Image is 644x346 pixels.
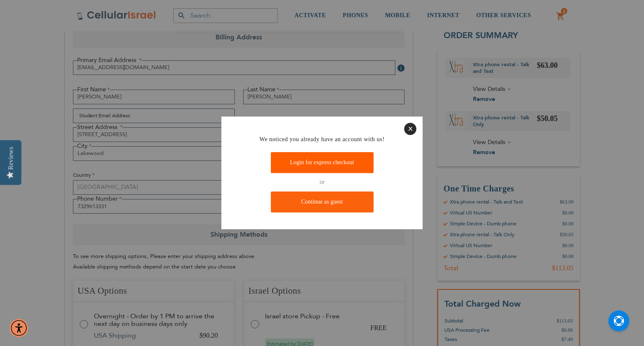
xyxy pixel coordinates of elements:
div: Accessibility Menu [10,319,28,337]
div: Reviews [7,147,15,170]
p: or [228,177,416,188]
h4: We noticed you already have an account with us! [228,135,416,144]
a: Login for express checkout [271,152,374,173]
a: Continue as guest [271,192,374,213]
